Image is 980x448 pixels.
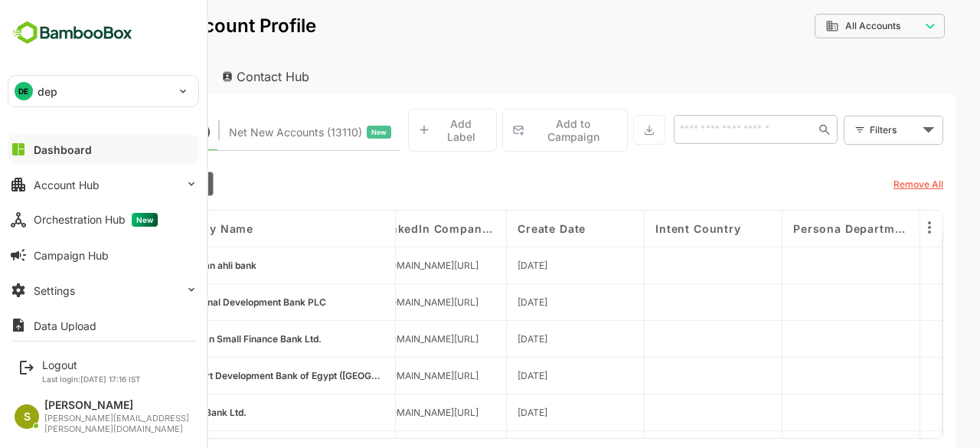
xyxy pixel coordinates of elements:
button: back [27,15,50,38]
u: Remove All [840,178,890,190]
div: Contact Hub [156,60,269,93]
span: Net New Accounts ( 13110 ) [175,123,309,142]
div: All Accounts [761,11,891,41]
div: Campaign Hub [34,249,109,262]
span: Create Date [464,222,532,235]
div: DE [15,82,33,100]
span: 2025-07-03 [464,333,494,345]
button: Dashboard [8,134,199,165]
div: Account Hub [34,178,100,191]
span: linkedin.com/company/jordan-ahli-bank [326,260,425,271]
button: Data Upload [8,310,199,341]
p: Unified Account Profile [58,17,263,35]
span: National Development Bank PLC [130,296,272,308]
span: YES Bank Ltd. [130,407,192,418]
span: 2025-07-03 [464,407,494,418]
span: Jordan ahli bank [130,260,202,271]
span: Intent Country [602,222,688,235]
div: Account Hub [24,60,150,93]
span: All Accounts [792,21,847,31]
button: Add Label [354,109,444,152]
span: linkedin.com/company/yes-bank [326,407,425,418]
button: Campaign Hub [8,240,199,270]
div: DEdep [8,76,198,106]
span: 2025-07-03 [464,260,494,271]
div: All Accounts [772,19,867,33]
div: Filters [816,122,865,138]
button: Settings [8,275,199,306]
div: Data Upload [34,319,96,332]
p: dep [38,83,57,100]
span: Ujjivan Small Finance Bank Ltd. [130,333,267,345]
span: LinkedIn Company Page [326,222,442,235]
span: New [132,213,158,227]
div: Logout [42,358,141,371]
img: BambooboxFullLogoMark.5f36c76dfaba33ec1ec1367b70bb1252.svg [8,18,137,47]
div: [PERSON_NAME] [44,399,191,412]
span: Export Development Bank of Egypt (Ebank) [130,370,330,381]
span: New [318,123,333,142]
div: Orchestration Hub [34,213,158,227]
span: linkedin.com/company/ebank.egypt [326,370,425,381]
div: Settings [34,284,75,297]
button: Orchestration HubNew [8,204,199,235]
span: Persona Department Level [740,222,855,235]
span: linkedin.com/company/ndbbank [326,296,425,308]
div: [PERSON_NAME][EMAIL_ADDRESS][PERSON_NAME][DOMAIN_NAME] [44,414,191,434]
div: S [15,404,39,429]
button: Export the selected data as CSV [580,115,612,145]
p: Last login: [DATE] 17:16 IST [42,374,141,384]
span: B2 Account Stage [45,178,130,190]
button: Account Hub [8,169,199,200]
div: Filters [815,113,890,146]
div: Dashboard [34,143,92,156]
button: Add to Campaign [449,109,574,152]
div: B2 Account Stage [37,172,160,196]
span: linkedin.com/company/ujjivanbank [326,333,425,345]
span: 2025-07-03 [464,296,494,308]
span: 2025-07-03 [464,370,494,381]
span: Company name [108,222,200,235]
span: Known accounts you’ve identified to target - imported from CRM, Offline upload, or promoted from ... [46,123,157,142]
